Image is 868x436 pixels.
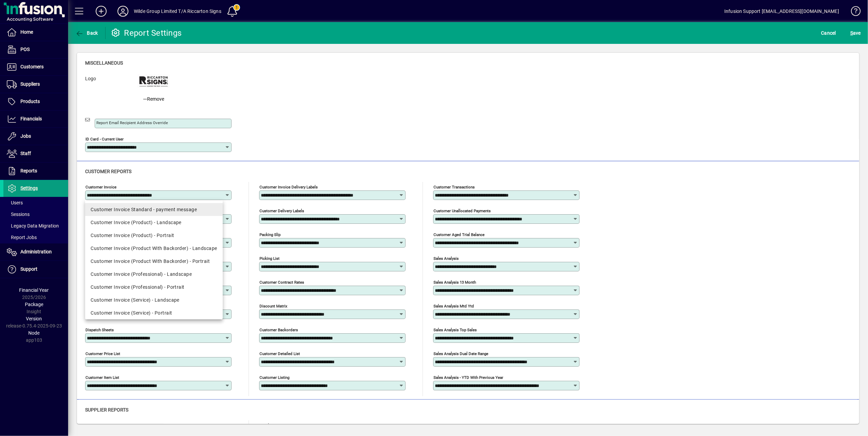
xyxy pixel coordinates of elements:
div: Customer Invoice (Product) - Landscape [91,219,217,226]
mat-label: Customer unallocated payments [433,208,491,213]
span: POS [20,47,30,52]
a: Report Jobs [3,232,68,243]
mat-label: Sales analysis top sales [433,328,477,332]
div: Customer Invoice (Service) - Portrait [91,309,217,317]
button: Add [90,5,112,17]
mat-label: Sales analysis mtd ytd [433,304,474,308]
mat-option: Customer Invoice (Product) - Portrait [85,229,222,242]
span: Products [20,99,40,104]
mat-option: Customer Invoice (Product With Backorder) - Portrait [85,255,222,268]
a: Users [3,197,68,208]
label: Logo [80,75,132,102]
mat-option: Customer Invoice (Professional) - Portrait [85,281,222,294]
a: Customers [3,58,68,76]
mat-label: Dispatch sheets [85,328,114,332]
span: Cancel [821,28,836,38]
a: POS [3,41,68,58]
button: Back [74,27,100,39]
span: Package [25,302,43,307]
span: Report Jobs [7,235,37,240]
mat-label: Sales analysis 13 month [433,280,476,285]
span: Sessions [7,212,30,217]
span: Legacy Data Migration [7,223,59,229]
mat-label: Packing Slip [259,232,281,237]
span: Node [29,330,40,336]
a: Legacy Data Migration [3,220,68,232]
a: Suppliers [3,76,68,93]
button: Profile [112,5,134,17]
mat-label: Sales analysis [433,256,459,261]
mat-option: Customer Invoice (Product) - Landscape [85,216,222,229]
button: Cancel [820,27,838,39]
span: Miscellaneous [85,60,123,66]
mat-option: Customer Invoice (Professional) - Landscape [85,268,222,281]
a: Products [3,93,68,110]
a: Jobs [3,128,68,145]
mat-option: Customer Invoice Standard - payment message [85,203,222,216]
mat-label: Customer Detailed List [259,351,300,356]
span: Suppliers [20,81,40,87]
mat-label: ID Card - Current User [85,137,124,141]
div: Infusion Support [EMAIL_ADDRESS][DOMAIN_NAME] [724,6,839,17]
mat-option: Customer Invoice (Service) - Portrait [85,306,222,319]
div: Customer Invoice (Professional) - Portrait [91,284,217,291]
mat-label: Picking List [259,256,280,261]
span: Settings [20,185,38,191]
div: Customer Invoice (Service) - Landscape [91,297,217,304]
mat-label: Customer Price List [85,351,120,356]
mat-label: Customer invoice [85,185,116,189]
div: Customer Invoice (Product With Backorder) - Landscape [91,245,217,252]
button: Remove [140,90,167,102]
mat-label: Sales analysis - YTD with previous year [433,375,503,380]
div: Report Settings [111,28,182,38]
span: Version [26,316,42,321]
a: Reports [3,163,68,180]
span: Supplier reports [85,407,128,413]
mat-label: Report Email Recipient Address Override [96,120,168,125]
span: Jobs [20,133,31,139]
span: ave [850,28,861,38]
span: Back [75,30,98,36]
a: Support [3,261,68,278]
span: Customers [20,64,44,69]
mat-label: Customer aged trial balance [433,232,485,237]
mat-label: Customer Contract Rates [259,280,304,285]
mat-label: Customer invoice delivery labels [259,185,318,189]
mat-label: Customer Backorders [259,328,298,332]
mat-label: Discount Matrix [259,304,287,308]
a: Administration [3,244,68,261]
div: Customer Invoice Standard - payment message [91,206,217,213]
span: Users [7,200,23,205]
span: S [850,30,853,36]
button: Save [849,27,863,39]
a: Home [3,24,68,41]
div: Wilde Group Limited T/A Riccarton Signs [134,6,221,17]
span: Support [20,266,37,272]
span: Financials [20,116,42,121]
a: Knowledge Base [846,1,859,23]
span: Staff [20,151,31,156]
span: Reports [20,168,37,173]
mat-label: Sales analysis dual date range [433,351,488,356]
span: Financial Year [19,287,49,293]
mat-label: Customer Item List [85,375,119,380]
mat-label: Customer transactions [433,185,475,189]
span: Remove [143,96,164,103]
span: Home [20,29,33,35]
mat-option: Customer Invoice (Product With Backorder) - Landscape [85,242,222,255]
app-page-header-button: Back [68,27,106,39]
a: Sessions [3,208,68,220]
mat-label: Customer Listing [259,375,289,380]
mat-label: Customer delivery labels [259,208,304,213]
mat-option: Customer Invoice (Service) - Landscape [85,294,222,306]
span: Administration [20,249,52,254]
div: Customer Invoice (Product) - Portrait [91,232,217,239]
mat-label: Supplier transactions [259,423,297,428]
a: Staff [3,145,68,162]
div: Customer Invoice (Product With Backorder) - Portrait [91,258,217,265]
span: Customer reports [85,169,131,174]
div: Customer Invoice (Professional) - Landscape [91,271,217,278]
a: Financials [3,111,68,128]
